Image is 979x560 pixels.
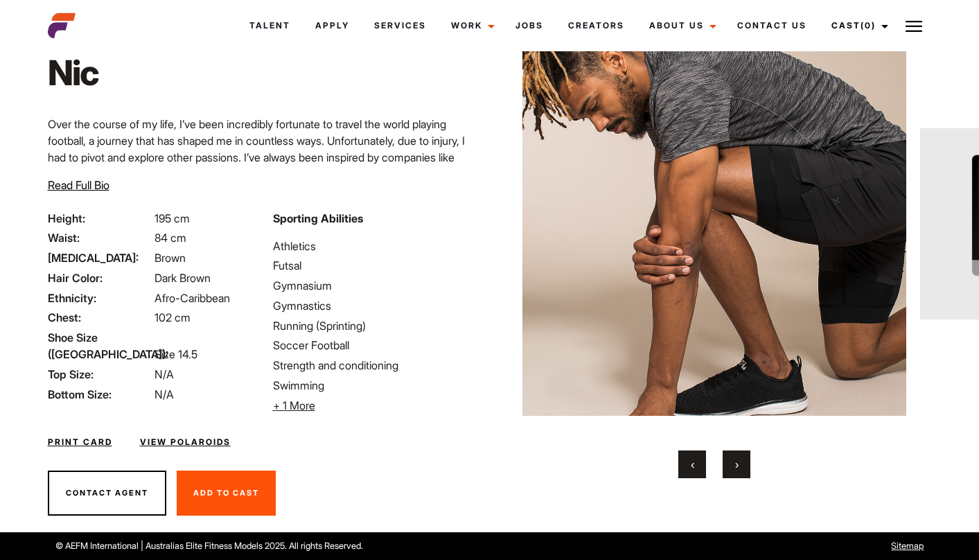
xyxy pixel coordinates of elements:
[273,377,482,394] li: Swimming
[48,270,152,286] span: Hair Color:
[193,488,259,498] span: Add To Cast
[906,18,922,35] img: Burger icon
[155,310,191,324] span: 102 cm
[155,231,186,245] span: 84 cm
[155,291,230,305] span: Afro-Caribbean
[155,387,174,401] span: N/A
[48,229,152,246] span: Waist:
[48,116,482,216] p: Over the course of my life, I’ve been incredibly fortunate to travel the world playing football, ...
[273,399,315,412] span: + 1 More
[303,7,362,44] a: Apply
[273,337,482,353] li: Soccer Football
[819,7,897,44] a: Cast(0)
[891,541,924,551] a: Sitemap
[273,317,482,334] li: Running (Sprinting)
[48,250,152,266] span: [MEDICAL_DATA]:
[140,436,231,448] a: View Polaroids
[637,7,725,44] a: About Us
[735,457,739,471] span: Next
[48,309,152,326] span: Chest:
[155,347,197,361] span: Size 14.5
[155,271,211,285] span: Dark Brown
[155,211,190,225] span: 195 cm
[48,12,76,40] img: cropped-aefm-brand-fav-22-square.png
[273,357,482,374] li: Strength and conditioning
[48,290,152,306] span: Ethnicity:
[522,14,906,434] img: Nic in studio during Lululemon campaign
[273,211,363,225] strong: Sporting Abilities
[273,297,482,314] li: Gymnastics
[273,257,482,274] li: Futsal
[48,210,152,227] span: Height:
[48,471,166,516] button: Contact Agent
[48,178,109,192] span: Read Full Bio
[55,539,555,552] p: © AEFM International | Australias Elite Fitness Models 2025. All rights Reserved.
[155,251,186,265] span: Brown
[273,277,482,294] li: Gymnasium
[725,7,819,44] a: Contact Us
[556,7,637,44] a: Creators
[861,20,876,30] span: (0)
[155,367,174,381] span: N/A
[439,7,503,44] a: Work
[48,366,152,383] span: Top Size:
[48,177,109,193] button: Read Full Bio
[273,238,482,254] li: Athletics
[48,52,139,94] h1: Nic
[237,7,303,44] a: Talent
[177,471,276,516] button: Add To Cast
[48,329,152,362] span: Shoe Size ([GEOGRAPHIC_DATA]):
[691,457,694,471] span: Previous
[503,7,556,44] a: Jobs
[48,386,152,403] span: Bottom Size:
[362,7,439,44] a: Services
[48,436,112,448] a: Print Card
